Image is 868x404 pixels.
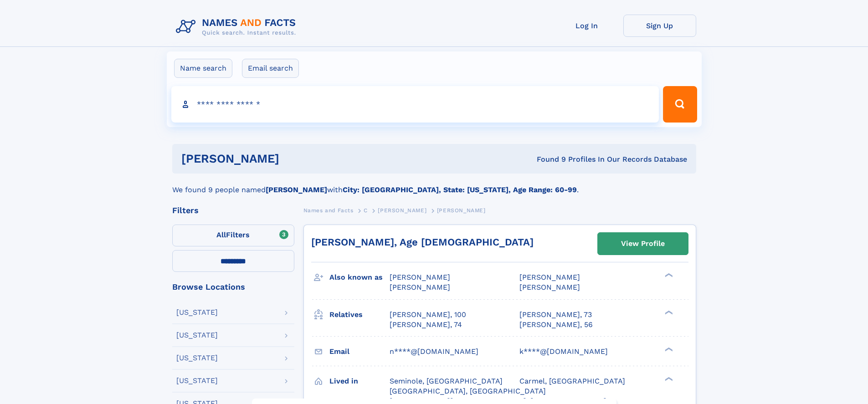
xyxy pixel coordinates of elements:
h3: Also known as [329,270,390,285]
b: [PERSON_NAME] [266,185,327,194]
div: [US_STATE] [176,354,218,362]
a: Sign Up [623,15,696,37]
a: [PERSON_NAME], 56 [519,320,593,330]
span: All [216,230,226,239]
span: Carmel, [GEOGRAPHIC_DATA] [519,377,625,385]
h3: Relatives [329,307,390,322]
a: Log In [550,15,623,37]
h3: Email [329,344,390,359]
span: [PERSON_NAME] [390,273,450,281]
div: ❯ [663,376,673,382]
h1: [PERSON_NAME] [181,153,408,164]
input: search input [171,86,659,123]
span: Seminole, [GEOGRAPHIC_DATA] [390,377,503,385]
span: [PERSON_NAME] [519,283,580,291]
a: C [364,205,368,216]
div: Browse Locations [172,283,294,291]
a: [PERSON_NAME], 73 [519,310,592,320]
label: Filters [172,225,294,246]
div: ❯ [663,346,673,352]
div: [US_STATE] [176,332,218,339]
label: Name search [174,59,232,78]
div: [US_STATE] [176,309,218,316]
span: [PERSON_NAME] [378,207,426,214]
div: [US_STATE] [176,377,218,384]
div: Filters [172,206,294,215]
span: [GEOGRAPHIC_DATA], [GEOGRAPHIC_DATA] [390,387,546,395]
div: ❯ [663,272,673,278]
span: C [364,207,368,214]
a: [PERSON_NAME], 100 [390,310,466,320]
span: [PERSON_NAME] [390,283,450,291]
b: City: [GEOGRAPHIC_DATA], State: [US_STATE], Age Range: 60-99 [343,185,577,194]
label: Email search [242,59,299,78]
a: Names and Facts [303,205,354,216]
div: Found 9 Profiles In Our Records Database [408,154,687,164]
button: Search Button [663,86,697,123]
div: View Profile [621,233,665,254]
span: [PERSON_NAME] [519,273,580,281]
a: View Profile [598,233,688,255]
a: [PERSON_NAME], 74 [390,320,462,330]
a: [PERSON_NAME] [378,205,426,216]
div: We found 9 people named with . [172,174,696,195]
h3: Lived in [329,373,390,389]
div: ❯ [663,309,673,315]
span: [PERSON_NAME] [437,207,486,214]
a: [PERSON_NAME], Age [DEMOGRAPHIC_DATA] [311,236,534,248]
img: Logo Names and Facts [172,15,303,39]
